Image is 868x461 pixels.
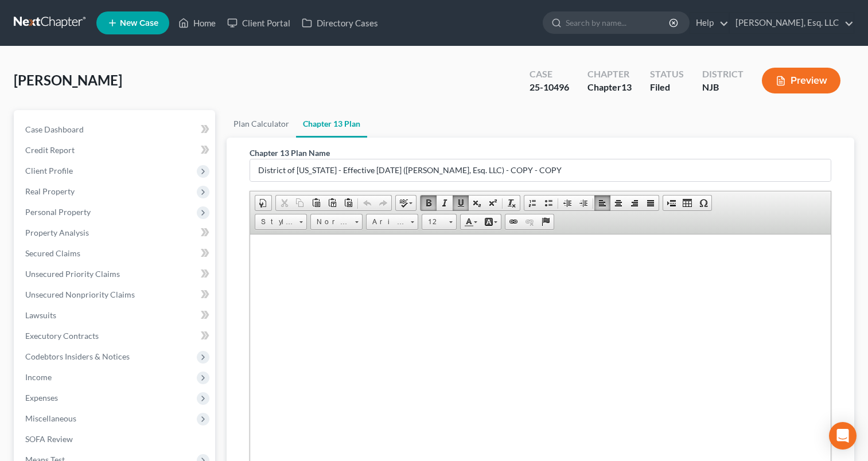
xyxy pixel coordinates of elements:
a: Help [690,13,729,33]
label: Chapter 13 Plan Name [250,147,330,159]
span: Real Property [25,186,75,196]
a: SOFA Review [16,429,215,450]
div: NJB [702,81,744,94]
a: Remove Format [504,196,520,210]
a: Insert/Remove Numbered List [524,196,540,210]
a: Insert/Remove Bulleted List [540,196,556,210]
span: Personal Property [25,207,91,217]
a: Unlink [521,214,538,229]
a: Align Left [594,196,610,210]
div: 25-10496 [530,81,569,94]
a: Directory Cases [296,13,384,33]
a: Normal [310,214,363,230]
a: Plan Calculator [227,110,296,138]
span: Case Dashboard [25,124,84,134]
a: Subscript [469,196,485,210]
span: Codebtors Insiders & Notices [25,351,130,361]
a: Case Dashboard [16,119,215,140]
div: Case [530,68,569,81]
a: Decrease Indent [559,196,575,210]
a: Lawsuits [16,305,215,326]
a: Link [505,214,521,229]
a: Justify [643,196,659,210]
a: Copy [292,196,308,210]
span: Client Profile [25,166,73,175]
a: Document Properties [255,196,271,210]
a: [PERSON_NAME], Esq. LLC [730,13,854,33]
span: 12 [422,214,445,229]
a: Unsecured Nonpriority Claims [16,284,215,305]
a: Executory Contracts [16,326,215,346]
span: Expenses [25,393,58,403]
a: Paste [308,196,324,210]
a: Align Right [626,196,643,210]
a: 12 [422,214,457,230]
a: Arial [366,214,418,230]
a: Styles [255,214,307,230]
span: Credit Report [25,145,75,155]
button: Preview [762,68,840,93]
span: Property Analysis [25,228,89,237]
span: Unsecured Nonpriority Claims [25,290,135,299]
span: Miscellaneous [25,413,76,423]
a: Paste as plain text [324,196,340,210]
span: 13 [621,81,632,92]
div: Chapter [587,81,632,94]
a: Underline [453,196,469,210]
span: Lawsuits [25,310,56,320]
div: Status [650,68,684,81]
span: New Case [120,19,158,28]
a: Home [173,13,221,33]
span: Normal [311,214,351,229]
a: Redo [375,196,391,210]
a: Undo [359,196,375,210]
span: Executory Contracts [25,331,99,341]
a: Insert Page Break for Printing [663,196,679,210]
a: Anchor [538,214,554,229]
div: Filed [650,81,684,94]
a: Paste from Word [340,196,356,210]
span: Styles [255,214,295,229]
span: Income [25,372,52,382]
a: Text Color [461,214,481,229]
span: Arial [367,214,407,229]
a: Credit Report [16,140,215,161]
div: District [702,68,744,81]
a: Bold [421,196,437,210]
a: Secured Claims [16,243,215,264]
a: Center [610,196,626,210]
a: Cut [276,196,292,210]
a: Client Portal [221,13,296,33]
a: Superscript [485,196,501,210]
a: Italic [437,196,453,210]
a: Insert Special Character [695,196,711,210]
span: Secured Claims [25,248,80,258]
input: Search by name... [566,12,671,33]
a: Table [679,196,695,210]
div: Open Intercom Messenger [829,422,857,450]
a: Unsecured Priority Claims [16,264,215,284]
input: Enter name... [250,159,831,181]
div: Chapter [587,68,632,81]
a: Spell Checker [396,196,416,210]
span: [PERSON_NAME] [14,72,122,88]
a: Property Analysis [16,222,215,243]
a: Increase Indent [575,196,591,210]
a: Chapter 13 Plan [296,110,367,138]
a: Background Color [481,214,501,229]
span: Unsecured Priority Claims [25,269,120,279]
span: SOFA Review [25,434,73,444]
